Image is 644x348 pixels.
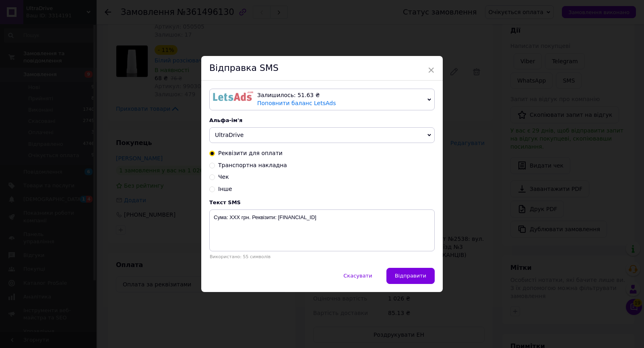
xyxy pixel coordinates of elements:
[343,273,372,279] span: Скасувати
[209,209,435,251] textarea: Сума: XXX грн. Реквізити: [FINANCIAL_ID]
[209,117,242,123] span: Альфа-ім'я
[209,199,435,205] div: Текст SMS
[335,268,380,284] button: Скасувати
[257,91,424,99] div: Залишилось: 51.63 ₴
[215,132,244,138] span: UltraDrive
[218,174,229,180] span: Чек
[218,150,283,156] span: Реквізити для оплати
[386,268,435,284] button: Відправити
[218,162,287,168] span: Транспортна накладна
[218,186,232,192] span: Інше
[395,273,426,279] span: Відправити
[427,63,435,77] span: ×
[209,254,435,259] div: Використано: 55 символів
[257,100,336,106] a: Поповнити баланс LetsAds
[201,56,443,81] div: Відправка SMS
